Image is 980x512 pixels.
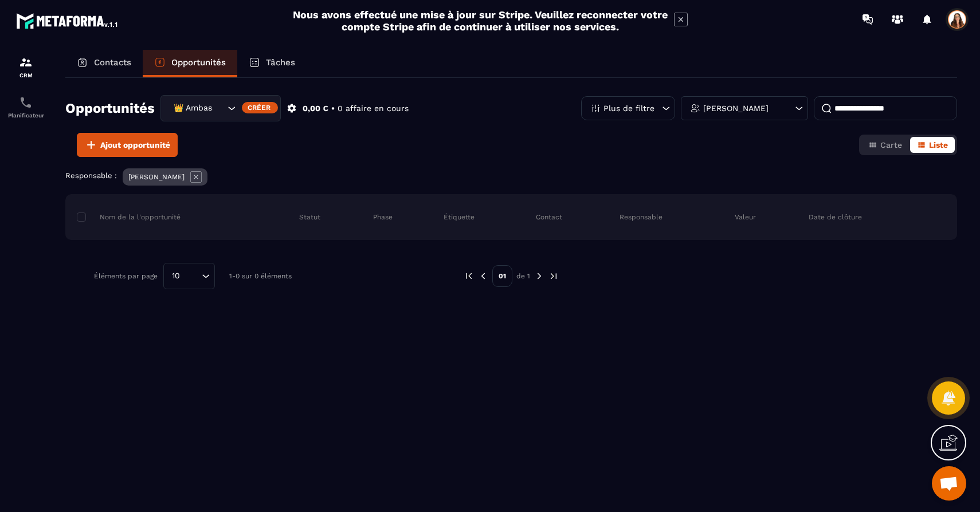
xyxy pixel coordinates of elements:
[171,57,226,68] p: Opportunités
[735,212,756,222] p: Valeur
[444,212,475,222] p: Étiquette
[536,212,562,222] p: Contact
[77,133,178,157] button: Ajout opportunité
[478,271,488,281] img: prev
[237,50,307,77] a: Tâches
[3,72,49,78] p: CRM
[809,212,862,222] p: Date de clôture
[3,87,49,127] a: schedulerschedulerPlanificateur
[65,50,143,77] a: Contacts
[266,57,295,68] p: Tâches
[492,265,512,287] p: 01
[303,103,328,114] p: 0,00 €
[184,270,199,282] input: Search for option
[19,96,33,109] img: scheduler
[213,102,225,115] input: Search for option
[65,171,117,180] p: Responsable :
[910,137,955,153] button: Liste
[292,9,668,33] h2: Nous avons effectué une mise à jour sur Stripe. Veuillez reconnecter votre compte Stripe afin de ...
[373,212,393,222] p: Phase
[338,103,409,114] p: 0 affaire en cours
[242,102,278,113] div: Créer
[3,47,49,87] a: formationformationCRM
[603,104,654,112] p: Plus de filtre
[861,137,909,153] button: Carte
[65,97,155,120] h2: Opportunités
[548,271,559,281] img: next
[94,272,158,280] p: Éléments par page
[299,212,320,222] p: Statut
[464,271,474,281] img: prev
[19,56,33,69] img: formation
[929,140,948,149] span: Liste
[94,57,131,68] p: Contacts
[932,466,966,501] a: Ouvrir le chat
[160,95,281,121] div: Search for option
[77,212,181,222] p: Nom de la l'opportunité
[534,271,544,281] img: next
[516,271,530,281] p: de 1
[171,102,213,115] span: 👑 Ambassadrices
[100,139,170,151] span: Ajout opportunité
[16,10,119,31] img: logo
[331,103,335,114] p: •
[163,263,215,289] div: Search for option
[229,272,292,280] p: 1-0 sur 0 éléments
[3,112,49,119] p: Planificateur
[703,104,769,112] p: [PERSON_NAME]
[620,212,663,222] p: Responsable
[128,173,185,181] p: [PERSON_NAME]
[880,140,902,149] span: Carte
[143,50,237,77] a: Opportunités
[168,270,184,282] span: 10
